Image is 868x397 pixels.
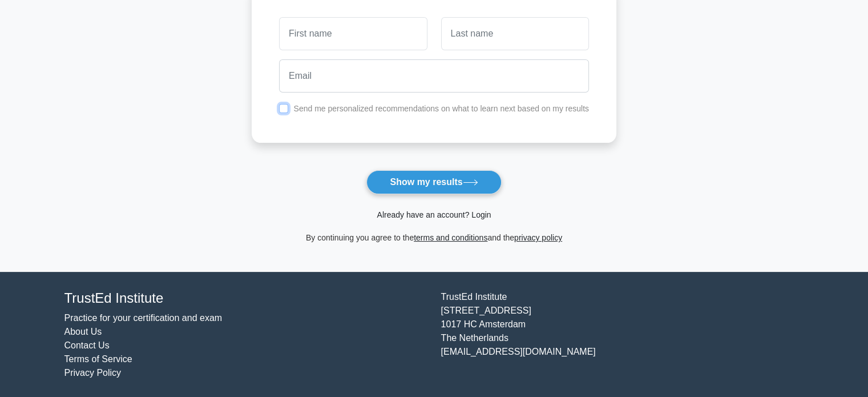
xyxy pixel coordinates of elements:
input: First name [279,17,427,50]
label: Send me personalized recommendations on what to learn next based on my results [293,104,589,113]
a: privacy policy [514,233,562,242]
input: Email [279,59,589,93]
a: Terms of Service [64,354,132,364]
div: By continuing you agree to the and the [245,231,623,244]
a: Contact Us [64,340,110,350]
a: Practice for your certification and exam [64,313,223,323]
button: Show my results [366,170,501,194]
a: Privacy Policy [64,368,122,378]
a: About Us [64,327,102,336]
a: terms and conditions [414,233,487,242]
h4: TrustEd Institute [64,290,427,307]
a: Already have an account? Login [377,210,491,219]
div: TrustEd Institute [STREET_ADDRESS] 1017 HC Amsterdam The Netherlands [EMAIL_ADDRESS][DOMAIN_NAME] [434,290,811,380]
input: Last name [441,17,589,50]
